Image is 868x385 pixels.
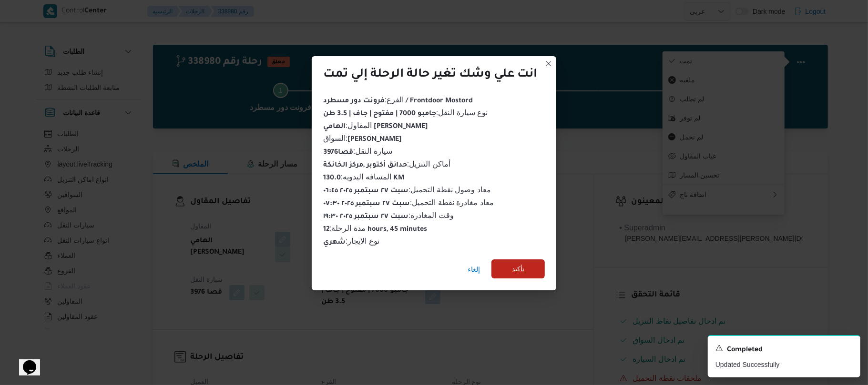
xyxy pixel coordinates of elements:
span: نوع سيارة النقل : [323,109,488,117]
button: Closes this modal window [543,58,554,69]
b: 12 hours, 45 minutes [323,226,427,234]
b: الهامي [PERSON_NAME] [323,123,428,131]
span: نوع الايجار : [323,237,379,245]
button: تأكيد [491,259,545,278]
span: سيارة النقل : [323,147,392,155]
button: إلغاء [464,260,484,279]
p: Updated Successfully [715,360,853,370]
span: وقت المغادره : [323,211,454,219]
div: Notification [715,344,853,356]
b: سبت ٢٧ سبتمبر ٢٠٢٥ ١٩:٣٠ [323,213,408,221]
b: سبت ٢٧ سبتمبر ٢٠٢٥ ٠٦:٤٥ [323,188,408,195]
b: 130.0 KM [323,175,404,182]
b: سبت ٢٧ سبتمبر ٢٠٢٥ ٠٧:٣٠ [323,200,410,208]
span: السواق : [323,134,402,142]
div: انت علي وشك تغير حالة الرحلة إلي تمت [323,68,537,83]
iframe: chat widget [10,347,40,375]
span: المقاول : [323,121,428,129]
b: حدائق أكتوبر ,مركز الخانكة [323,162,407,169]
span: إلغاء [468,264,480,275]
span: معاد مغادرة نقطة التحميل : [323,198,494,207]
b: شهري [323,239,346,247]
span: معاد وصول نقطة التحميل : [323,186,491,194]
b: [PERSON_NAME] [347,136,402,144]
span: تأكيد [512,263,524,275]
span: مدة الرحلة : [323,224,427,232]
b: فرونت دور مسطرد / Frontdoor Mostord [323,98,473,105]
span: المسافه اليدويه : [323,173,404,181]
b: قصا3976 [323,149,353,157]
span: أماكن التنزيل : [323,160,450,168]
span: الفرع : [323,96,473,104]
span: Completed [727,345,763,356]
b: جامبو 7000 | مفتوح | جاف | 3.5 طن [323,110,436,118]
